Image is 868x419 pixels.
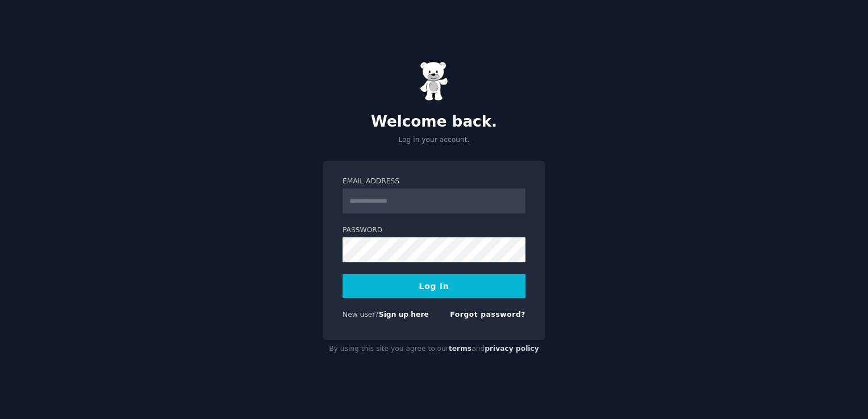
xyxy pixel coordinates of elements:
[485,345,539,353] a: privacy policy
[343,274,525,298] button: Log In
[323,135,545,145] p: Log in your account.
[323,113,545,131] h2: Welcome back.
[379,311,429,319] a: Sign up here
[449,345,471,353] a: terms
[343,311,379,319] span: New user?
[450,311,525,319] a: Forgot password?
[420,61,448,101] img: Gummy Bear
[323,340,545,358] div: By using this site you agree to our and
[343,177,525,187] label: Email Address
[343,225,525,236] label: Password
